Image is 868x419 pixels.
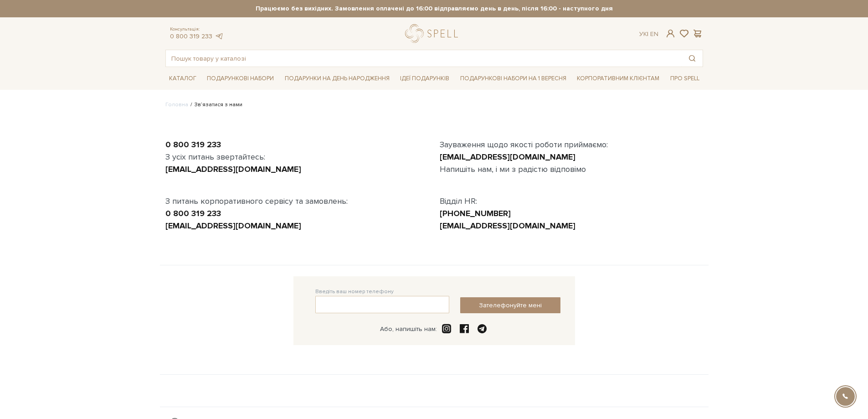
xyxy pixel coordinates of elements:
[166,50,682,67] input: Пошук товару у каталозі
[165,208,221,218] a: 0 800 319 233
[440,208,511,218] a: [PHONE_NUMBER]
[573,71,663,86] a: Корпоративним клієнтам
[405,24,462,43] a: logo
[457,71,570,86] a: Подарункові набори на 1 Вересня
[165,101,188,108] a: Головна
[160,139,434,232] div: З усіх питань звертайтесь: З питань корпоративного сервісу та замовлень:
[380,325,437,333] div: Або, напишіть нам:
[165,140,221,150] a: 0 800 319 233
[281,72,393,86] a: Подарунки на День народження
[315,288,394,296] label: Введіть ваш номер телефону
[396,72,453,86] a: Ідеї подарунків
[434,139,709,232] div: Зауваження щодо якості роботи приймаємо: Напишіть нам, і ми з радістю відповімо Відділ HR:
[682,50,703,67] button: Пошук товару у каталозі
[188,101,242,109] li: Зв’язатися з нами
[667,72,703,86] a: Про Spell
[170,26,224,32] span: Консультація:
[647,30,648,38] span: |
[203,72,277,86] a: Подарункові набори
[650,30,658,38] a: En
[165,5,703,13] strong: Працюємо без вихідних. Замовлення оплачені до 16:00 відправляємо день в день, після 16:00 - насту...
[165,221,301,231] a: [EMAIL_ADDRESS][DOMAIN_NAME]
[639,30,658,38] div: Ук
[215,32,224,40] a: telegram
[440,152,575,162] a: [EMAIL_ADDRESS][DOMAIN_NAME]
[165,72,200,86] a: Каталог
[170,32,212,40] a: 0 800 319 233
[165,164,301,174] a: [EMAIL_ADDRESS][DOMAIN_NAME]
[460,297,560,313] button: Зателефонуйте мені
[440,221,575,231] a: [EMAIL_ADDRESS][DOMAIN_NAME]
